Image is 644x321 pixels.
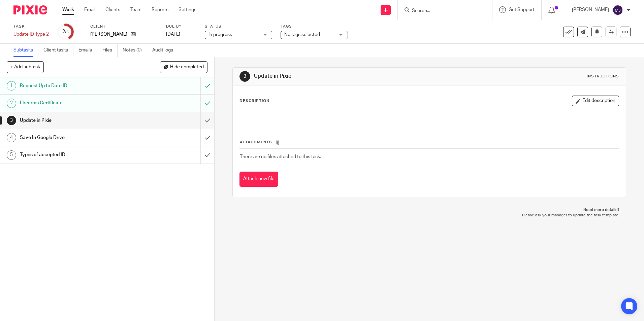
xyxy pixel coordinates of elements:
[13,44,38,57] a: Subtasks
[20,133,136,143] h1: Save In Google Drive
[105,6,120,13] a: Clients
[7,116,16,125] div: 3
[411,8,472,14] input: Search
[572,6,609,13] p: [PERSON_NAME]
[7,150,16,160] div: 5
[281,24,348,29] label: Tags
[62,6,74,13] a: Work
[179,6,196,13] a: Settings
[160,61,207,73] button: Hide completed
[612,5,623,15] img: svg%3E
[572,96,619,106] button: Edit description
[208,32,232,37] span: In progress
[20,98,136,108] h1: Firearms Certificate
[205,24,272,29] label: Status
[284,32,320,37] span: No tags selected
[152,6,168,13] a: Reports
[239,172,278,187] button: Attach new file
[152,44,178,57] a: Audit logs
[239,207,619,213] p: Need more details?
[13,31,49,38] div: Update ID Type 2
[254,73,444,80] h1: Update in Pixie
[239,213,619,218] p: Please ask your manager to update the task template.
[7,99,16,108] div: 2
[123,44,147,57] a: Notes (0)
[170,65,204,70] span: Hide completed
[20,81,136,91] h1: Request Up to Date ID
[78,44,97,57] a: Emails
[20,115,136,126] h1: Update in Pixie
[43,44,73,57] a: Client tasks
[13,5,47,14] img: Pixie
[7,81,16,91] div: 1
[240,140,272,144] span: Attachments
[102,44,118,57] a: Files
[84,6,95,13] a: Email
[90,31,127,38] p: [PERSON_NAME]
[587,74,619,79] div: Instructions
[166,24,196,29] label: Due by
[65,30,69,34] small: /5
[166,32,180,37] span: [DATE]
[20,150,136,160] h1: Types of accepted ID
[7,133,16,142] div: 4
[13,24,49,29] label: Task
[239,71,250,82] div: 3
[130,6,141,13] a: Team
[7,61,44,73] button: + Add subtask
[62,28,69,36] div: 2
[509,7,535,12] span: Get Support
[90,24,158,29] label: Client
[240,154,321,159] span: There are no files attached to this task.
[239,98,269,104] p: Description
